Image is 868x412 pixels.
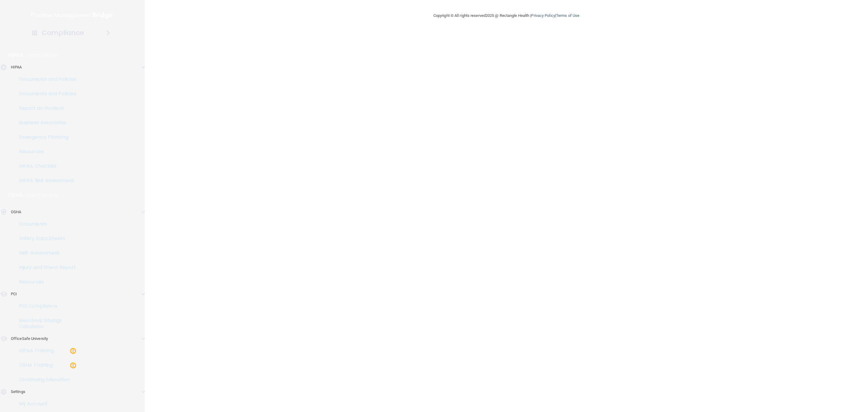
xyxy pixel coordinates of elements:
[4,401,86,407] p: My Account
[4,236,86,242] p: Safety Data Sheets
[4,279,86,285] p: Resources
[4,377,86,383] p: Continuing Education
[4,91,86,97] p: Documents and Policies
[11,64,22,71] p: HIPAA
[8,192,23,199] p: OSHA
[27,52,58,59] p: Learn More!
[4,348,54,354] p: HIPAA Training
[69,347,77,355] img: warning-circle.0cc9ac19.png
[26,192,58,199] p: Learn More!
[396,6,616,25] div: Copyright © All rights reserved 2025 @ Rectangle Health | |
[4,221,86,227] p: Documents
[4,303,86,309] p: PCI Compliance
[4,105,86,111] p: Report an Incident
[4,265,86,271] p: Injury and Illness Report
[4,149,86,155] p: Resources
[11,388,25,395] p: Settings
[69,362,77,369] img: warning-circle.0cc9ac19.png
[556,13,579,18] a: Terms of Use
[11,290,17,298] p: PCI
[31,9,113,21] img: PMB logo
[531,13,555,18] a: Privacy Policy
[4,163,86,169] p: HIPAA Checklist
[8,52,24,59] p: HIPAA
[4,178,86,184] p: HIPAA Risk Assessment
[4,134,86,140] p: Emergency Planning
[4,318,86,330] p: Merchant Savings Calculator
[4,120,86,126] p: Business Associates
[4,250,86,256] p: Self-Assessment
[4,362,53,368] p: OSHA Training
[4,76,86,82] p: Documents and Policies
[11,335,48,342] p: OfficeSafe University
[42,29,84,37] h4: Compliance
[11,208,21,216] p: OSHA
